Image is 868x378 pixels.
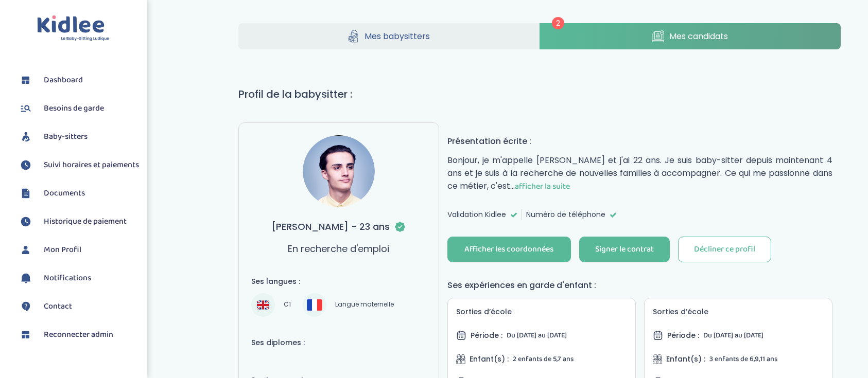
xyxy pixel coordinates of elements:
[44,272,91,284] span: Notifications
[18,101,139,116] a: Besoins de garde
[280,299,294,311] span: C1
[18,299,139,314] a: Contact
[694,244,755,256] div: Décliner ce profil
[526,209,605,220] span: Numéro de téléphone
[238,86,841,102] h1: Profil de la babysitter :
[18,327,139,343] a: Reconnecter admin
[303,135,375,207] img: avatar
[18,129,139,145] a: Baby-sitters
[44,329,113,341] span: Reconnecter admin
[552,17,564,29] span: 2
[257,299,269,311] img: Anglais
[44,159,139,171] span: Suivi horaires et paiements
[251,337,426,348] h4: Ses diplomes :
[667,330,699,341] span: Période :
[44,300,72,313] span: Contact
[678,237,771,262] button: Décliner ce profil
[44,187,85,200] span: Documents
[251,276,426,287] h4: Ses langues :
[18,101,33,116] img: besoin.svg
[447,135,832,148] h4: Présentation écrite :
[471,330,502,341] span: Période :
[540,23,841,49] a: Mes candidats
[653,307,824,317] h5: Sorties d’école
[447,154,832,193] p: Bonjour, je m'appelle [PERSON_NAME] et j'ai 22 ans. Je suis baby-sitter depuis maintenant 4 ans e...
[238,23,540,49] a: Mes babysitters
[666,354,705,365] span: Enfant(s) :
[513,353,574,365] span: 2 enfants de 5,7 ans
[44,131,88,143] span: Baby-sitters
[44,102,104,115] span: Besoins de garde
[18,157,139,173] a: Suivi horaires et paiements
[595,244,654,256] div: Signer le contrat
[579,237,670,262] button: Signer le contrat
[447,237,571,262] button: Afficher les coordonnées
[18,73,139,88] a: Dashboard
[470,354,509,365] span: Enfant(s) :
[18,299,33,314] img: contact.svg
[18,186,139,201] a: Documents
[456,307,627,317] h5: Sorties d’école
[44,74,83,86] span: Dashboard
[18,129,33,145] img: babysitters.svg
[447,279,832,292] h4: Ses expériences en garde d'enfant :
[18,271,139,286] a: Notifications
[18,214,139,229] a: Historique de paiement
[669,30,728,43] span: Mes candidats
[18,242,33,258] img: profil.svg
[332,299,397,311] span: Langue maternelle
[307,299,322,310] img: Français
[18,157,33,173] img: suivihoraire.svg
[44,244,81,256] span: Mon Profil
[515,180,570,193] span: afficher la suite
[447,209,506,220] span: Validation Kidlee
[37,15,110,42] img: logo.svg
[18,214,33,229] img: suivihoraire.svg
[709,353,777,365] span: 3 enfants de 6,9,11 ans
[507,330,567,341] span: Du [DATE] au [DATE]
[271,220,406,233] h3: [PERSON_NAME] - 23 ans
[288,242,389,256] p: En recherche d'emploi
[18,186,33,201] img: documents.svg
[464,244,553,256] div: Afficher les coordonnées
[44,215,127,228] span: Historique de paiement
[18,73,33,88] img: dashboard.svg
[18,271,33,286] img: notification.svg
[364,30,430,43] span: Mes babysitters
[18,242,139,258] a: Mon Profil
[18,327,33,343] img: dashboard.svg
[703,330,763,341] span: Du [DATE] au [DATE]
